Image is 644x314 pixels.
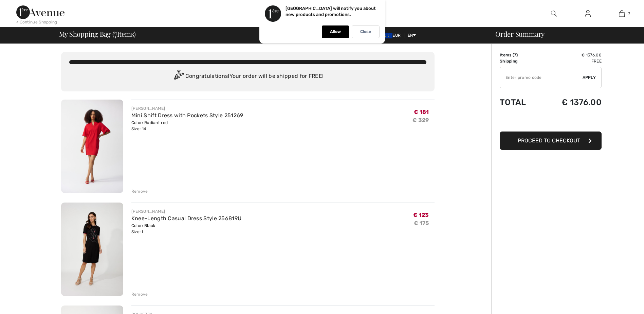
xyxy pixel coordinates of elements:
[286,6,376,17] p: [GEOGRAPHIC_DATA] will notify you about new products and promotions.
[360,29,371,34] p: Close
[585,10,591,18] img: My Info
[61,203,123,296] img: Knee-Length Casual Dress Style 256819U
[413,212,429,218] span: € 123
[540,58,602,64] td: Free
[131,215,241,222] a: Knee-Length Casual Dress Style 256819U
[605,10,638,18] a: 7
[500,52,540,58] td: Items ( )
[61,100,123,193] img: Mini Shift Dress with Pockets Style 251269
[382,33,403,38] span: EUR
[131,112,243,119] a: Mini Shift Dress with Pockets Style 251269
[551,10,557,18] img: search the website
[500,114,602,129] iframe: PayPal
[619,10,625,18] img: My Bag
[500,67,583,88] input: Promo code
[540,52,602,58] td: € 1376.00
[131,188,148,194] div: Remove
[131,291,148,297] div: Remove
[131,208,241,214] div: [PERSON_NAME]
[59,31,136,37] span: My Shopping Bag ( Items)
[382,33,392,38] img: Euro
[131,105,243,111] div: [PERSON_NAME]
[16,19,57,25] div: < Continue Shopping
[628,11,630,17] span: 7
[330,29,341,34] p: Allow
[172,70,185,83] img: Congratulation2.svg
[500,132,602,150] button: Proceed to Checkout
[517,120,644,314] iframe: Find more information here
[579,10,596,18] a: Sign In
[408,33,416,38] span: EN
[540,91,602,114] td: € 1376.00
[414,109,429,115] span: € 181
[583,74,596,81] span: Apply
[131,223,241,235] div: Color: Black Size: L
[114,29,117,38] span: 7
[131,120,243,132] div: Color: Radiant red Size: 14
[16,5,65,19] img: 1ère Avenue
[414,220,429,226] s: € 175
[412,117,429,123] s: € 329
[500,91,540,114] td: Total
[69,70,426,83] div: Congratulations! Your order will be shipped for FREE!
[487,31,640,37] div: Order Summary
[500,58,540,64] td: Shipping
[514,53,516,57] span: 7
